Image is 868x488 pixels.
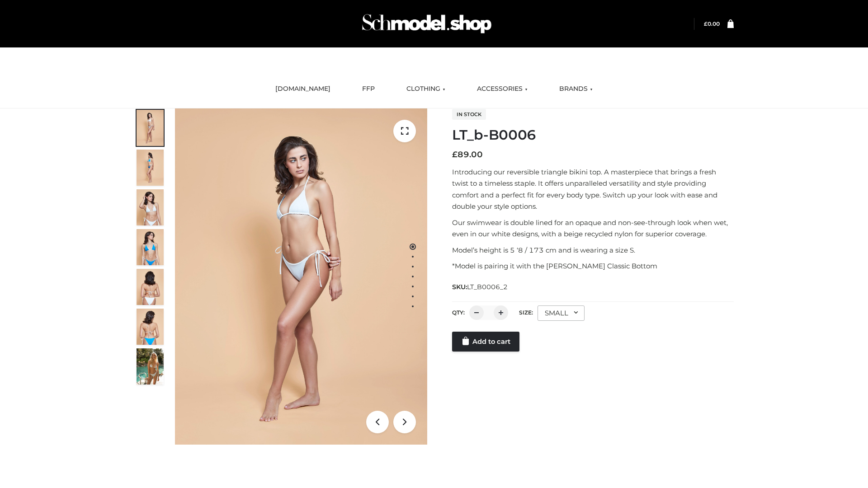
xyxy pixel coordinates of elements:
[704,20,720,27] bdi: 0.00
[137,189,164,225] img: ArielClassicBikiniTop_CloudNine_AzureSky_OW114ECO_3-scaled.jpg
[452,166,734,212] p: Introducing our reversible triangle bikini top. A masterpiece that brings a fresh twist to a time...
[452,260,734,272] p: *Model is pairing it with the [PERSON_NAME] Classic Bottom
[359,6,495,42] img: Schmodel Admin 964
[269,79,337,99] a: [DOMAIN_NAME]
[452,332,519,352] a: Add to cart
[137,150,164,186] img: ArielClassicBikiniTop_CloudNine_AzureSky_OW114ECO_2-scaled.jpg
[452,282,509,292] span: SKU:
[538,305,585,321] div: SMALL
[467,283,508,291] span: LT_B0006_2
[355,79,382,99] a: FFP
[452,150,483,160] bdi: 89.00
[137,229,164,265] img: ArielClassicBikiniTop_CloudNine_AzureSky_OW114ECO_4-scaled.jpg
[452,150,458,160] span: £
[175,108,427,445] img: LT_b-B0006
[137,269,164,305] img: ArielClassicBikiniTop_CloudNine_AzureSky_OW114ECO_7-scaled.jpg
[452,127,734,143] h1: LT_b-B0006
[452,217,734,240] p: Our swimwear is double lined for an opaque and non-see-through look when wet, even in our white d...
[400,79,452,99] a: CLOTHING
[452,109,486,120] span: In stock
[137,348,164,385] img: Arieltop_CloudNine_AzureSky2.jpg
[137,309,164,345] img: ArielClassicBikiniTop_CloudNine_AzureSky_OW114ECO_8-scaled.jpg
[704,20,708,27] span: £
[137,110,164,146] img: ArielClassicBikiniTop_CloudNine_AzureSky_OW114ECO_1-scaled.jpg
[552,79,599,99] a: BRANDS
[519,309,533,316] label: Size:
[470,79,534,99] a: ACCESSORIES
[452,309,465,316] label: QTY:
[704,20,720,27] a: £0.00
[452,244,734,256] p: Model’s height is 5 ‘8 / 173 cm and is wearing a size S.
